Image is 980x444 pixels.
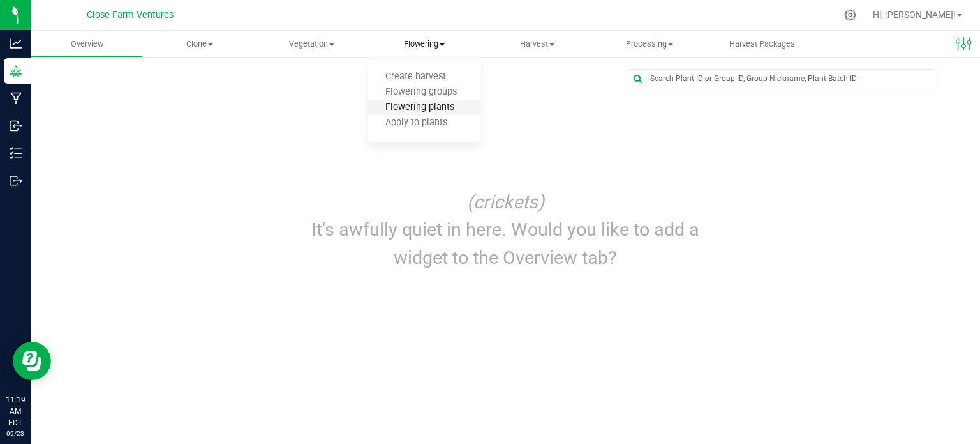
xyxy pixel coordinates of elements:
[368,72,463,82] span: Create harvest
[6,429,25,438] p: 09/23
[285,216,725,271] p: It's awfully quiet in here. Would you like to add a widget to the Overview tab?
[594,38,705,50] span: Processing
[10,174,22,187] inline-svg: Outbound
[31,31,143,57] a: Overview
[482,38,593,50] span: Harvest
[10,92,22,105] inline-svg: Manufacturing
[256,31,368,57] a: Vegetation
[628,70,935,88] input: Search Plant ID or Group ID, Group Nickname, Plant Batch ID...
[368,102,471,113] span: Flowering plants
[256,38,367,50] span: Vegetation
[10,119,22,132] inline-svg: Inbound
[10,65,22,77] inline-svg: Grow
[87,10,174,20] span: Close Farm Ventures
[873,10,956,20] span: Hi, [PERSON_NAME]!
[842,9,858,21] div: Manage settings
[481,31,593,57] a: Harvest
[6,394,25,429] p: 11:19 AM EDT
[10,147,22,160] inline-svg: Inventory
[10,37,22,50] inline-svg: Analytics
[368,118,464,128] span: Apply to plants
[706,31,818,57] a: Harvest Packages
[144,38,255,50] span: Clone
[593,31,706,57] a: Processing
[368,87,474,98] span: Flowering groups
[712,38,812,50] span: Harvest Packages
[13,342,51,380] iframe: Resource center
[54,38,121,50] span: Overview
[143,31,255,57] a: Clone
[467,191,544,213] i: (crickets)
[368,31,480,57] a: Flowering Create harvest Flowering groups Flowering plants Apply to plants
[368,38,480,50] span: Flowering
